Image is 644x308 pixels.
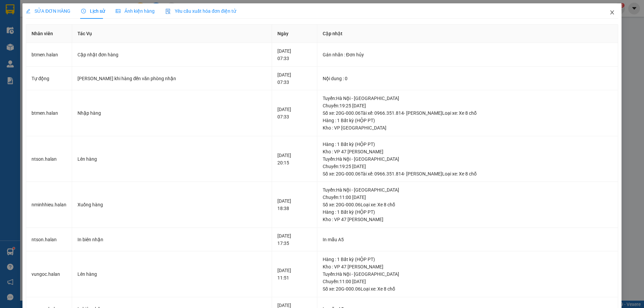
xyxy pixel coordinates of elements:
div: Hàng : 1 Bất kỳ (HỘP PT) [323,141,612,148]
div: Kho : VP 47 [PERSON_NAME] [323,148,612,155]
div: Hàng : 1 Bất kỳ (HỘP PT) [323,208,612,216]
td: ntson.halan [26,228,72,252]
div: [PERSON_NAME] khi hàng đến văn phòng nhận [77,75,266,82]
th: Cập nhật [317,24,618,43]
span: edit [26,9,31,13]
th: Tác Vụ [72,24,272,43]
div: [DATE] 07:33 [277,106,312,120]
div: In mẫu A5 [323,236,612,243]
div: Kho : VP [GEOGRAPHIC_DATA] [323,124,612,132]
span: close [609,10,615,15]
td: ntson.halan [26,136,72,182]
div: [DATE] 07:33 [277,71,312,86]
div: Tuyến : Hà Nội - [GEOGRAPHIC_DATA] Chuyến: 19:25 [DATE] Số xe: 20G-000.06 Tài xế: 0966.351.814- [... [323,95,612,117]
td: btmen.halan [26,43,72,67]
span: Lịch sử [81,8,105,14]
div: Hàng : 1 Bất kỳ (HỘP PT) [323,117,612,124]
th: Nhân viên [26,24,72,43]
div: Nội dung : 0 [323,75,612,82]
div: [DATE] 07:33 [277,47,312,62]
div: Lên hàng [77,155,266,163]
div: Gán nhãn : Đơn hủy [323,51,612,58]
span: SỬA ĐƠN HÀNG [26,8,70,14]
div: [DATE] 11:51 [277,267,312,281]
span: Yêu cầu xuất hóa đơn điện tử [165,8,236,14]
div: In biên nhận [77,236,266,243]
td: nminhhieu.halan [26,182,72,228]
div: Nhập hàng [77,109,266,117]
div: Lên hàng [77,270,266,278]
td: btmen.halan [26,90,72,136]
div: Kho : VP 47 [PERSON_NAME] [323,263,612,270]
div: Cập nhật đơn hàng [77,51,266,58]
span: Ảnh kiện hàng [116,8,155,14]
th: Ngày [272,24,317,43]
div: Hàng : 1 Bất kỳ (HỘP PT) [323,256,612,263]
div: Tuyến : Hà Nội - [GEOGRAPHIC_DATA] Chuyến: 19:25 [DATE] Số xe: 20G-000.06 Tài xế: 0966.351.814- [... [323,155,612,177]
button: Close [603,3,622,22]
div: [DATE] 18:38 [277,197,312,212]
div: [DATE] 17:35 [277,232,312,247]
td: Tự động [26,67,72,91]
span: picture [116,9,120,13]
td: vungoc.halan [26,251,72,297]
img: icon [165,9,171,14]
div: Kho : VP 47 [PERSON_NAME] [323,216,612,223]
div: [DATE] 20:15 [277,152,312,166]
div: Tuyến : Hà Nội - [GEOGRAPHIC_DATA] Chuyến: 11:00 [DATE] Số xe: 20G-000.06 Loại xe: Xe 8 chỗ [323,186,612,208]
div: Xuống hàng [77,201,266,208]
span: clock-circle [81,9,86,13]
div: Tuyến : Hà Nội - [GEOGRAPHIC_DATA] Chuyến: 11:00 [DATE] Số xe: 20G-000.06 Loại xe: Xe 8 chỗ [323,270,612,293]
